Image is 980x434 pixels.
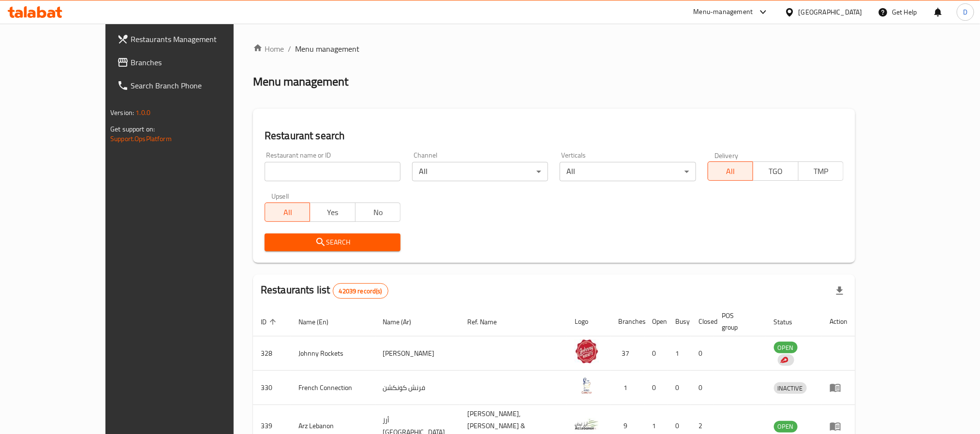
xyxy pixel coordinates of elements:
[714,152,739,159] label: Delivery
[109,51,269,74] a: Branches
[110,106,134,119] span: Version:
[644,371,668,405] td: 0
[314,205,351,219] span: Yes
[691,371,714,405] td: 0
[774,383,807,394] span: INACTIVE
[271,193,289,200] label: Upsell
[644,336,668,371] td: 0
[253,371,291,405] td: 330
[575,339,599,363] img: Johnny Rockets
[822,307,855,336] th: Action
[644,307,668,336] th: Open
[131,33,261,45] span: Restaurants Management
[291,336,375,371] td: Johnny Rockets
[753,161,798,181] button: TGO
[774,382,807,394] div: INACTIVE
[383,316,424,328] span: Name (Ar)
[802,164,840,178] span: TMP
[110,132,172,145] a: Support.OpsPlatform
[668,336,691,371] td: 1
[774,316,805,328] span: Status
[412,162,548,181] div: All
[610,336,644,371] td: 37
[272,236,393,248] span: Search
[288,43,291,55] li: /
[668,371,691,405] td: 0
[110,123,155,135] span: Get support on:
[375,336,460,371] td: [PERSON_NAME]
[253,43,855,55] nav: breadcrumb
[830,420,847,432] div: Menu
[131,57,261,68] span: Branches
[780,356,788,364] img: delivery hero logo
[333,287,388,296] span: 42039 record(s)
[291,371,375,405] td: French Connection
[799,7,862,17] div: [GEOGRAPHIC_DATA]
[359,205,397,219] span: No
[265,129,844,143] h2: Restaurant search
[295,43,359,55] span: Menu management
[109,28,269,51] a: Restaurants Management
[135,106,150,119] span: 1.0.0
[265,203,310,222] button: All
[963,7,967,17] span: D
[708,161,753,181] button: All
[691,307,714,336] th: Closed
[269,205,306,219] span: All
[467,316,509,328] span: Ref. Name
[109,74,269,97] a: Search Branch Phone
[261,283,388,299] h2: Restaurants list
[333,283,388,299] div: Total records count
[691,336,714,371] td: 0
[778,354,794,366] div: Indicates that the vendor menu management has been moved to DH Catalog service
[131,80,261,91] span: Search Branch Phone
[774,342,798,353] span: OPEN
[722,310,755,333] span: POS group
[261,316,279,328] span: ID
[828,279,851,303] div: Export file
[694,6,753,18] div: Menu-management
[610,371,644,405] td: 1
[265,233,401,251] button: Search
[774,421,798,432] span: OPEN
[253,74,348,89] h2: Menu management
[610,307,644,336] th: Branches
[253,336,291,371] td: 328
[310,203,355,222] button: Yes
[712,164,749,178] span: All
[375,371,460,405] td: فرنش كونكشن
[355,203,401,222] button: No
[798,161,844,181] button: TMP
[560,162,696,181] div: All
[575,374,599,398] img: French Connection
[567,307,610,336] th: Logo
[298,316,341,328] span: Name (En)
[757,164,794,178] span: TGO
[265,162,401,181] input: Search for restaurant name or ID..
[668,307,691,336] th: Busy
[830,382,847,393] div: Menu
